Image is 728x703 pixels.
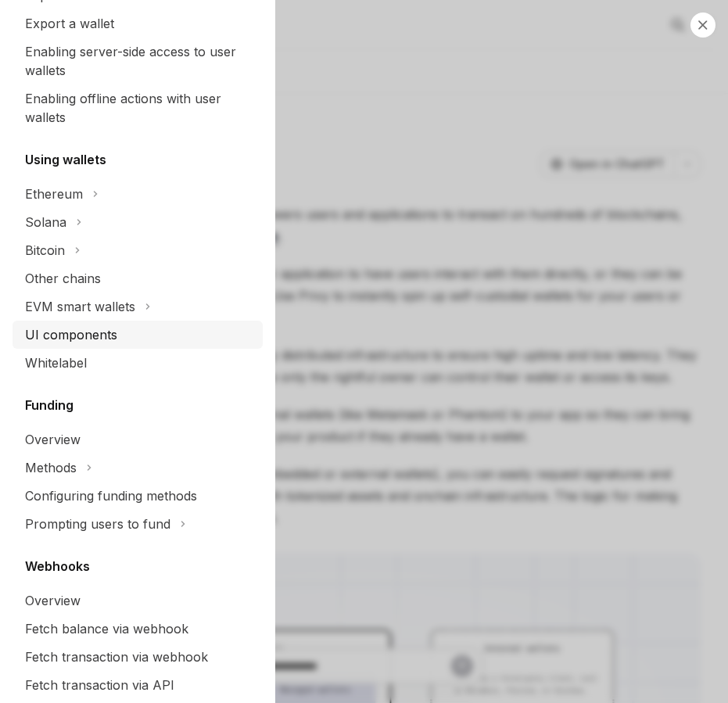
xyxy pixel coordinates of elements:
button: Toggle Ethereum section [13,180,263,208]
div: Prompting users to fund [25,515,170,533]
div: Methods [25,458,77,477]
button: Toggle Prompting users to fund section [13,510,263,538]
div: Bitcoin [25,241,65,260]
button: Toggle Bitcoin section [13,236,263,264]
a: Whitelabel [13,349,263,377]
div: Enabling server-side access to user wallets [25,42,253,80]
a: Enabling server-side access to user wallets [13,38,263,84]
a: Enabling offline actions with user wallets [13,84,263,131]
div: Fetch transaction via API [25,676,174,694]
a: Export a wallet [13,9,263,38]
button: Toggle Solana section [13,208,263,236]
a: Configuring funding methods [13,482,263,510]
h5: Funding [25,396,74,414]
a: Fetch transaction via API [13,671,263,699]
a: Fetch balance via webhook [13,615,263,643]
h5: Webhooks [25,557,90,576]
a: Overview [13,425,263,454]
div: Other chains [25,269,101,288]
div: Solana [25,213,66,231]
div: Enabling offline actions with user wallets [25,89,253,127]
div: Ethereum [25,185,83,203]
a: Other chains [13,264,263,292]
div: Export a wallet [25,14,114,33]
a: UI components [13,321,263,349]
div: Fetch balance via webhook [25,619,188,638]
div: EVM smart wallets [25,297,135,316]
div: UI components [25,325,117,344]
button: Toggle Methods section [13,454,263,482]
div: Overview [25,430,81,449]
div: Fetch transaction via webhook [25,647,208,666]
h5: Using wallets [25,150,106,169]
a: Overview [13,586,263,615]
a: Fetch transaction via webhook [13,643,263,671]
button: Toggle EVM smart wallets section [13,292,263,321]
div: Overview [25,591,81,610]
div: Whitelabel [25,353,87,372]
div: Configuring funding methods [25,486,197,505]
